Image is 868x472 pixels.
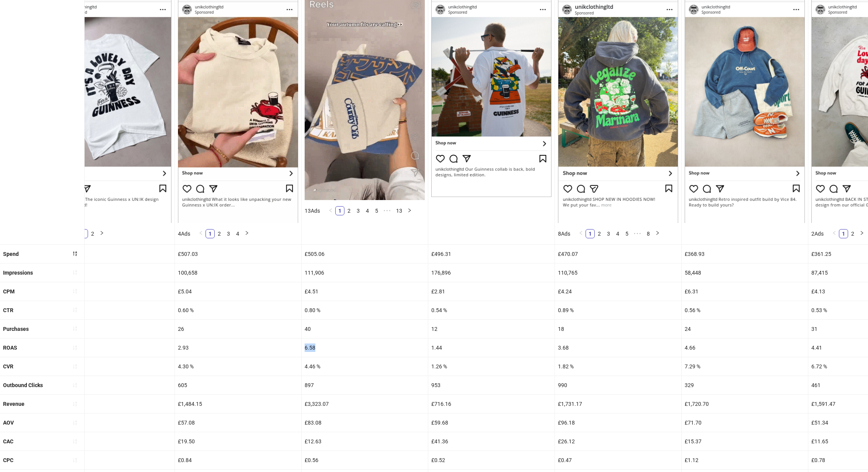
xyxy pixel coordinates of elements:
[428,320,555,338] div: 12
[604,229,613,238] a: 3
[302,282,428,301] div: £4.51
[175,264,301,282] div: 100,658
[206,229,214,238] a: 1
[372,207,381,215] a: 5
[302,451,428,469] div: £0.56
[393,206,405,215] li: 13
[88,229,97,238] li: 2
[196,229,206,238] li: Previous Page
[613,229,622,238] li: 4
[586,229,595,238] li: 1
[428,339,555,357] div: 1.44
[3,345,17,351] b: ROAS
[839,229,848,238] a: 1
[839,229,848,238] li: 1
[595,229,604,238] li: 2
[682,282,808,301] div: £6.31
[302,301,428,319] div: 0.80 %
[206,229,215,238] li: 1
[328,208,333,213] span: left
[72,288,78,294] span: sort-ascending
[363,207,372,215] a: 4
[175,282,301,301] div: £5.04
[48,320,175,338] div: 26
[381,206,393,215] span: •••
[336,207,344,215] a: 1
[3,420,14,426] b: AOV
[555,357,681,376] div: 1.82 %
[245,231,249,235] span: right
[233,229,242,238] li: 4
[48,413,175,432] div: £59.49
[381,206,393,215] li: Next 5 Pages
[631,229,644,238] span: •••
[848,229,857,238] li: 2
[682,451,808,469] div: £1.12
[558,231,570,237] span: 8 Ads
[428,357,555,376] div: 1.26 %
[199,231,203,235] span: left
[363,206,372,215] li: 4
[344,206,354,215] li: 2
[326,206,335,215] button: left
[555,282,681,301] div: £4.24
[644,229,653,238] li: 8
[428,376,555,394] div: 953
[613,229,622,238] a: 4
[857,229,866,238] button: right
[48,245,175,263] div: £556.00
[302,320,428,338] div: 40
[224,229,233,238] li: 3
[72,401,78,407] span: sort-ascending
[175,357,301,376] div: 4.30 %
[555,395,681,413] div: £1,731.17
[682,357,808,376] div: 7.29 %
[3,457,13,463] b: CPC
[555,376,681,394] div: 990
[555,301,681,319] div: 0.89 %
[48,301,175,319] div: 0.41 %
[72,345,78,350] span: sort-ascending
[644,229,653,238] a: 8
[394,207,405,215] a: 13
[3,270,33,276] b: Impressions
[302,432,428,451] div: £12.63
[428,245,555,263] div: £496.31
[830,229,839,238] li: Previous Page
[97,229,106,238] button: right
[175,395,301,413] div: £1,484.15
[302,264,428,282] div: 111,906
[832,231,837,235] span: left
[100,231,104,235] span: right
[682,264,808,282] div: 58,448
[407,208,412,213] span: right
[682,413,808,432] div: £71.70
[555,339,681,357] div: 3.68
[586,229,594,238] a: 1
[555,451,681,469] div: £0.47
[302,245,428,263] div: £505.06
[682,432,808,451] div: £15.37
[48,282,175,301] div: £3.50
[682,320,808,338] div: 24
[215,229,224,238] li: 2
[811,231,824,237] span: 2 Ads
[345,207,353,215] a: 2
[72,307,78,312] span: sort-ascending
[354,206,363,215] li: 3
[72,251,78,256] span: sort-descending
[555,320,681,338] div: 18
[175,320,301,338] div: 26
[682,245,808,263] div: £368.93
[305,208,320,214] span: 13 Ads
[576,229,586,238] li: Previous Page
[97,229,106,238] li: Next Page
[215,229,224,238] a: 2
[48,264,175,282] div: 158,652
[428,451,555,469] div: £0.52
[175,413,301,432] div: £57.08
[175,245,301,263] div: £507.03
[48,451,175,469] div: £0.86
[72,326,78,331] span: sort-ascending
